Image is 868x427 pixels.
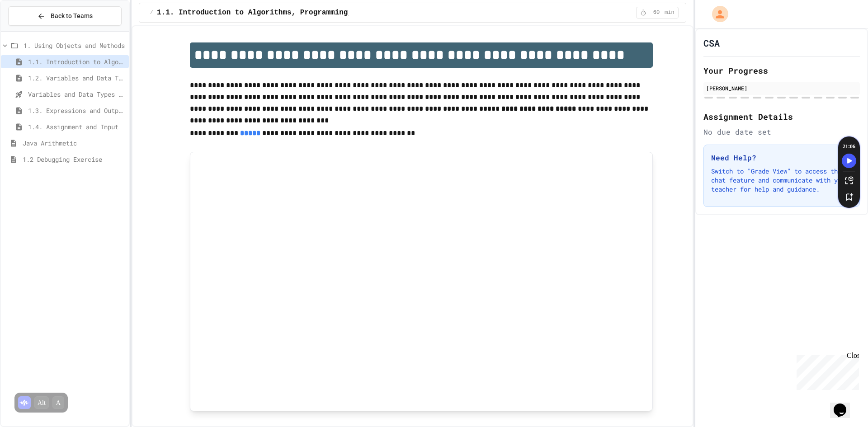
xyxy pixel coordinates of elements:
[703,4,731,24] div: My Account
[793,352,859,390] iframe: chat widget
[28,106,125,115] span: 1.3. Expressions and Output [New]
[51,11,93,21] span: Back to Teams
[706,84,857,92] div: [PERSON_NAME]
[24,41,125,50] span: 1. Using Objects and Methods
[830,391,859,418] iframe: chat widget
[703,127,860,137] div: No due date set
[665,9,675,16] span: min
[4,4,62,57] div: Chat with us now!Close
[157,7,413,18] span: 1.1. Introduction to Algorithms, Programming, and Compilers
[23,138,125,148] span: Java Arithmetic
[28,122,125,131] span: 1.4. Assignment and Input
[23,155,125,164] span: 1.2 Debugging Exercise
[711,152,852,163] h3: Need Help?
[150,9,153,16] span: /
[703,37,720,49] h1: CSA
[711,167,852,194] p: Switch to "Grade View" to access the chat feature and communicate with your teacher for help and ...
[8,6,122,26] button: Back to Teams
[28,57,125,66] span: 1.1. Introduction to Algorithms, Programming, and Compilers
[703,110,860,123] h2: Assignment Details
[649,9,664,16] span: 60
[703,64,860,77] h2: Your Progress
[28,73,125,83] span: 1.2. Variables and Data Types
[28,89,125,99] span: Variables and Data Types - Quiz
